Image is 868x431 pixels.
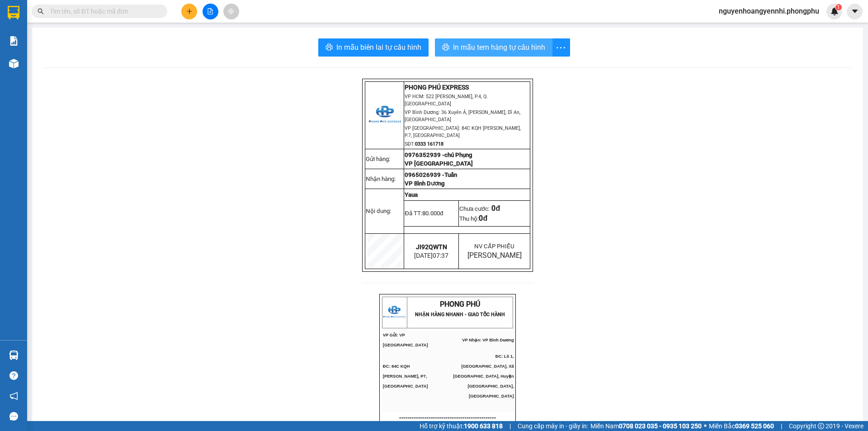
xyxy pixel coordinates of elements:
span: VP [GEOGRAPHIC_DATA] [405,160,473,167]
span: 0đ [491,204,500,213]
img: logo-vxr [8,6,19,19]
span: Thu hộ: [459,215,487,222]
span: Tuấn [444,171,457,178]
span: VP HCM: 522 [PERSON_NAME], P.4, Q.[GEOGRAPHIC_DATA] [405,94,488,107]
span: NV CẤP PHIẾU [474,243,514,250]
span: copyright [818,423,824,429]
span: In mẫu biên lai tự cấu hình [336,42,421,53]
img: logo [368,99,401,132]
strong: 0333 161718 [415,141,443,147]
span: [PERSON_NAME] [467,251,522,260]
img: warehouse-icon [9,350,19,360]
span: ĐC: Lô 1, [GEOGRAPHIC_DATA], Xã [GEOGRAPHIC_DATA], Huyện [GEOGRAPHIC_DATA], [GEOGRAPHIC_DATA] [453,354,514,398]
span: 07:37 [433,252,448,259]
span: In mẫu tem hàng tự cấu hình [453,42,545,53]
button: file-add [203,4,218,19]
span: Yaua [405,191,418,198]
span: 0đ [479,214,487,223]
span: SĐT: [405,141,443,147]
button: aim [223,4,239,19]
strong: 0369 525 060 [735,422,774,430]
img: icon-new-feature [830,7,839,15]
span: VP Nhận: VP Bình Dương [462,338,514,342]
span: printer [442,43,449,52]
img: solution-icon [9,36,19,46]
span: Miền Nam [590,421,702,431]
span: | [509,421,511,431]
span: 0965026939 - [405,171,444,178]
strong: 1900 633 818 [464,422,503,430]
strong: 0708 023 035 - 0935 103 250 [619,422,702,430]
span: aim [228,8,234,14]
span: nguyenhoangyennhi.phongphu [712,5,826,17]
span: file-add [207,8,213,14]
span: [DATE] [414,252,448,259]
input: Tìm tên, số ĐT hoặc mã đơn [50,6,156,16]
span: 1 [837,4,840,10]
span: ⚪️ [704,424,707,428]
span: VP Gửi: VP [GEOGRAPHIC_DATA] [383,333,428,347]
span: VP [GEOGRAPHIC_DATA]: 84C KQH [PERSON_NAME], P.7, [GEOGRAPHIC_DATA] [405,125,521,138]
span: chú Phụng [444,152,472,158]
span: message [9,412,18,421]
span: Nội dung: [366,208,391,214]
span: Hỗ trợ kỹ thuật: [420,421,503,431]
strong: NHẬN HÀNG NHANH - GIAO TỐC HÀNH [415,312,505,317]
button: more [552,38,570,57]
strong: PHONG PHÚ EXPRESS [405,84,469,91]
span: VP Bình Dương [405,180,445,187]
span: question-circle [9,371,18,380]
span: Miền Bắc [709,421,774,431]
button: printerIn mẫu tem hàng tự cấu hình [435,38,552,57]
span: 0976352939 - [405,152,472,158]
sup: 1 [835,4,842,10]
span: Chưa cước: [459,205,500,212]
span: printer [325,43,333,52]
span: ĐC: 84C KQH [PERSON_NAME], P7, [GEOGRAPHIC_DATA] [383,364,428,388]
span: Cung cấp máy in - giấy in: [518,421,588,431]
span: notification [9,392,18,400]
span: Gửi hàng: [366,156,390,162]
span: Nhận hàng: [366,175,396,182]
span: caret-down [851,7,859,15]
span: Đã TT: [405,210,443,217]
button: caret-down [847,4,863,19]
span: plus [186,8,193,14]
img: warehouse-icon [9,59,19,68]
span: PHONG PHÚ [440,300,480,308]
span: more [552,42,570,53]
span: ---------------------------------------------- [399,414,496,421]
span: 80.000đ [422,210,443,217]
button: printerIn mẫu biên lai tự cấu hình [318,38,429,57]
button: plus [181,4,197,19]
span: JI92QWTN [416,243,447,251]
span: | [781,421,782,431]
span: search [38,8,44,14]
span: VP Bình Dương: 36 Xuyên Á, [PERSON_NAME], Dĩ An, [GEOGRAPHIC_DATA] [405,109,520,123]
img: logo [383,301,406,324]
